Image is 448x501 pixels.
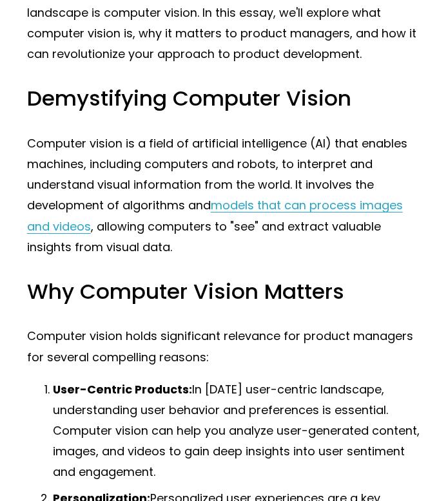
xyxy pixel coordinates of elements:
[27,326,422,367] p: Computer vision holds significant relevance for product managers for several compelling reasons:
[27,133,422,258] p: Computer vision is a field of artificial intelligence (AI) that enables machines, including compu...
[27,197,403,234] a: models that can process images and videos
[53,381,192,397] strong: User-Centric Products:
[27,278,422,306] h2: Why Computer Vision Matters
[27,85,422,113] h2: Demystifying Computer Vision
[53,379,422,483] p: In [DATE] user-centric landscape, understanding user behavior and preferences is essential. Compu...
